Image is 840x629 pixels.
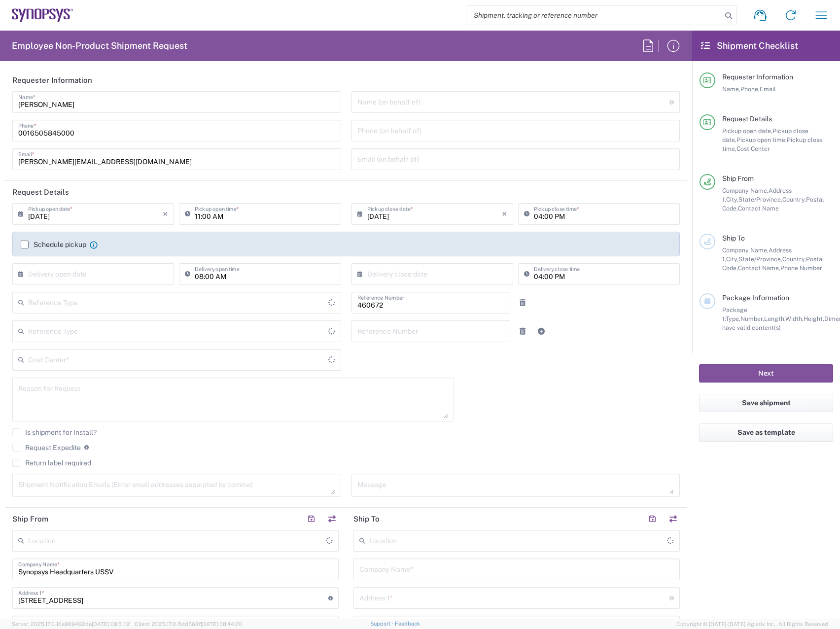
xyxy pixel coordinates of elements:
button: Save as template [699,423,833,442]
span: Name, [722,85,740,93]
span: Company Name, [722,246,769,254]
span: Phone, [740,85,760,93]
a: Remove Reference [516,324,529,338]
span: Client: 2025.17.0-5dd568f [135,621,242,627]
span: Phone Number [780,264,822,272]
span: Requester Information [722,73,793,81]
span: Ship From [722,175,754,182]
a: Support [370,621,395,627]
span: Contact Name [738,205,779,212]
i: × [502,206,507,222]
span: Country, [782,255,806,263]
span: City, [726,255,738,263]
span: Company Name, [722,187,769,194]
span: [DATE] 09:51:12 [92,621,130,627]
button: Next [699,364,833,383]
input: Shipment, tracking or reference number [466,6,722,25]
h2: Shipment Checklist [701,40,798,52]
h2: Employee Non-Product Shipment Request [12,40,187,52]
h2: Ship From [12,514,48,524]
button: Save shipment [699,394,833,412]
a: Add Reference [534,324,548,338]
span: Copyright © [DATE]-[DATE] Agistix Inc., All Rights Reserved [676,620,828,629]
span: Request Details [722,115,772,123]
span: Number, [740,315,764,322]
label: Schedule pickup [21,241,86,248]
h2: Ship To [353,514,380,524]
span: State/Province, [738,255,782,263]
a: Remove Reference [516,296,529,310]
label: Request Expedite [12,444,81,452]
span: Package Information [722,294,789,302]
span: Server: 2025.17.0-16a969492de [12,621,130,627]
h2: Request Details [12,187,69,197]
label: Is shipment for Install? [12,428,97,436]
span: Length, [764,315,785,322]
span: Country, [782,196,806,203]
span: Ship To [722,234,745,242]
h2: Requester Information [12,75,92,85]
span: Width, [785,315,804,322]
span: Pickup open time, [736,136,787,143]
span: Contact Name, [738,264,780,272]
label: Return label required [12,459,91,467]
span: Email [760,85,776,93]
span: Pickup open date, [722,127,772,135]
span: State/Province, [738,196,782,203]
span: Type, [726,315,740,322]
span: Cost Center [736,145,770,152]
a: Feedback [395,621,420,627]
span: Height, [804,315,824,322]
span: [DATE] 08:44:20 [201,621,242,627]
span: Package 1: [722,306,747,322]
i: × [163,206,168,222]
span: City, [726,196,738,203]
